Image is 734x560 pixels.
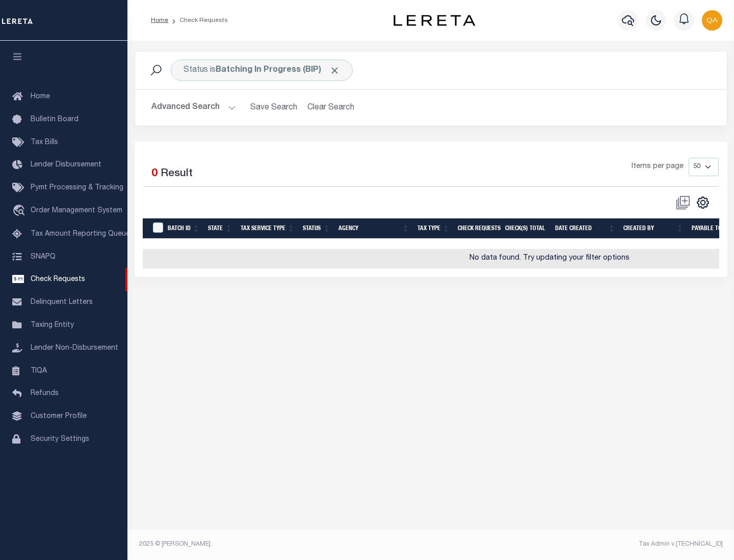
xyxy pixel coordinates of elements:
div: Status is [171,60,353,81]
th: Tax Service Type: activate to sort column ascending [237,218,299,239]
li: Check Requests [168,16,228,25]
span: Order Management System [31,207,122,214]
img: logo-dark.svg [394,15,475,26]
th: State: activate to sort column ascending [204,218,237,239]
span: TIQA [31,367,47,374]
span: Lender Non-Disbursement [31,345,118,352]
button: Clear Search [303,98,359,118]
span: Pymt Processing & Tracking [31,184,123,191]
b: Batching In Progress (BIP) [216,66,340,74]
span: Bulletin Board [31,116,78,123]
th: Agency: activate to sort column ascending [334,218,413,239]
label: Result [161,166,193,182]
span: Tax Bills [31,139,58,146]
span: Check Requests [31,276,85,283]
th: Check(s) Total [501,218,551,239]
span: Security Settings [31,436,89,443]
img: svg+xml;base64,PHN2ZyB4bWxucz0iaHR0cDovL3d3dy53My5vcmcvMjAwMC9zdmciIHBvaW50ZXItZXZlbnRzPSJub25lIi... [702,10,722,31]
span: Click to Remove [329,65,340,76]
span: Delinquent Letters [31,299,93,306]
span: Refunds [31,390,59,397]
span: Taxing Entity [31,322,74,329]
th: Created By: activate to sort column ascending [619,218,688,239]
span: Lender Disbursement [31,161,101,169]
span: Items per page [632,161,684,173]
th: Date Created: activate to sort column ascending [551,218,619,239]
button: Save Search [244,98,303,118]
th: Check Requests [454,218,501,239]
span: Tax Amount Reporting Queue [31,231,130,238]
span: SNAPQ [31,253,56,260]
th: Status: activate to sort column ascending [299,218,334,239]
button: Advanced Search [151,98,236,118]
a: Home [151,17,168,23]
i: travel_explore [12,205,29,218]
th: Tax Type: activate to sort column ascending [413,218,454,239]
th: Batch Id: activate to sort column ascending [164,218,204,239]
span: Home [31,93,50,100]
div: Tax Admin v.[TECHNICAL_ID] [438,540,723,549]
span: Customer Profile [31,413,87,420]
span: 0 [151,169,158,179]
div: 2025 © [PERSON_NAME]. [132,540,431,549]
